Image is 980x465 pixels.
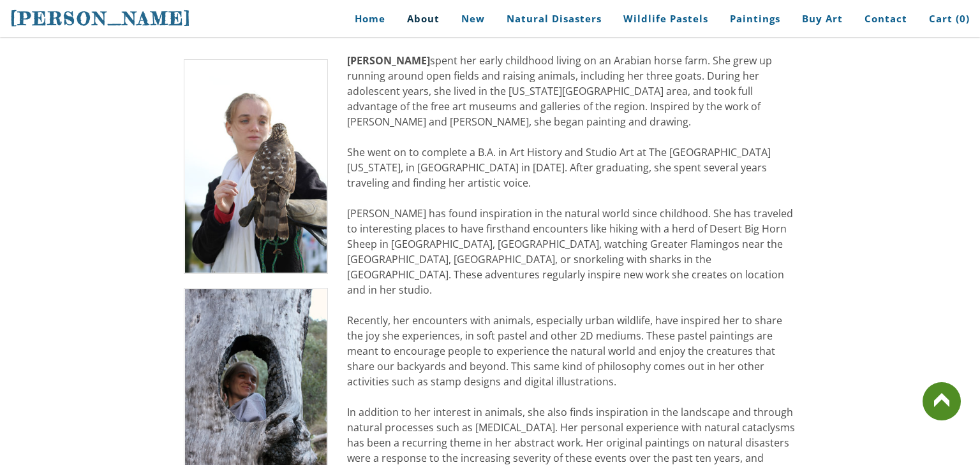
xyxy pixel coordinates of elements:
a: Natural Disasters [497,4,611,33]
strong: [PERSON_NAME] [347,54,430,68]
a: Buy Art [792,4,852,33]
a: Cart (0) [919,4,970,33]
a: New [452,4,494,33]
a: [PERSON_NAME] [10,6,191,31]
span: 0 [960,12,966,25]
a: Home [336,4,395,33]
img: Stephanie peters [184,59,328,274]
a: About [397,4,449,33]
a: Contact [855,4,917,33]
span: [PERSON_NAME] [10,8,191,29]
a: Wildlife Pastels [614,4,718,33]
a: Paintings [720,4,790,33]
